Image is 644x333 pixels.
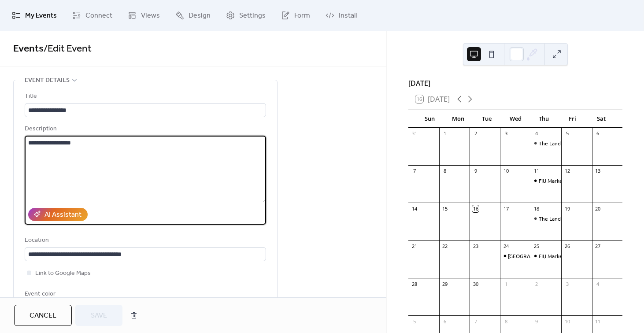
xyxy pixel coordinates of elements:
[533,243,540,250] div: 25
[472,318,479,325] div: 7
[533,318,540,325] div: 9
[25,75,70,86] span: Event details
[442,168,448,174] div: 8
[189,11,211,21] span: Design
[533,168,540,174] div: 11
[14,305,72,326] button: Cancel
[25,289,95,300] div: Event color
[442,130,448,137] div: 1
[442,243,448,250] div: 22
[25,91,264,102] div: Title
[274,4,317,27] a: Form
[44,39,92,59] span: / Edit Event
[564,318,570,325] div: 10
[339,11,357,21] span: Install
[442,205,448,212] div: 15
[442,281,448,287] div: 29
[141,11,160,21] span: Views
[503,281,509,287] div: 1
[442,318,448,325] div: 6
[121,4,167,27] a: Views
[444,110,473,128] div: Mon
[595,243,601,250] div: 27
[411,205,418,212] div: 14
[564,243,570,250] div: 26
[411,318,418,325] div: 5
[539,215,581,222] div: The Landings MIA
[531,177,561,185] div: FIU Market
[503,318,509,325] div: 8
[501,110,530,128] div: Wed
[472,281,479,287] div: 30
[472,243,479,250] div: 23
[539,140,581,147] div: The Landings MIA
[25,11,57,21] span: My Events
[564,130,570,137] div: 5
[539,177,565,185] div: FIU Market
[35,268,91,279] span: Link to Google Maps
[500,252,530,260] div: Miami Tower Pop Up
[564,281,570,287] div: 3
[595,318,601,325] div: 11
[531,215,561,222] div: The Landings MIA
[25,124,264,134] div: Description
[587,110,615,128] div: Sat
[564,205,570,212] div: 19
[472,205,479,212] div: 16
[28,208,88,221] button: AI Assistant
[508,252,577,260] div: [GEOGRAPHIC_DATA] Pop Up
[564,168,570,174] div: 12
[503,130,509,137] div: 3
[503,168,509,174] div: 10
[595,130,601,137] div: 6
[415,110,444,128] div: Sun
[85,11,112,21] span: Connect
[595,281,601,287] div: 4
[66,4,119,27] a: Connect
[533,130,540,137] div: 4
[25,235,264,246] div: Location
[319,4,363,27] a: Install
[473,110,501,128] div: Tue
[411,243,418,250] div: 21
[531,140,561,147] div: The Landings MIA
[30,311,56,321] span: Cancel
[13,39,44,59] a: Events
[219,4,272,27] a: Settings
[239,11,266,21] span: Settings
[531,252,561,260] div: FIU Market
[503,243,509,250] div: 24
[558,110,587,128] div: Fri
[411,130,418,137] div: 31
[5,4,63,27] a: My Events
[595,168,601,174] div: 13
[169,4,217,27] a: Design
[44,210,81,220] div: AI Assistant
[472,130,479,137] div: 2
[533,281,540,287] div: 2
[411,168,418,174] div: 7
[530,110,559,128] div: Thu
[539,252,565,260] div: FIU Market
[503,205,509,212] div: 17
[595,205,601,212] div: 20
[408,78,622,89] div: [DATE]
[472,168,479,174] div: 9
[411,281,418,287] div: 28
[533,205,540,212] div: 18
[294,11,310,21] span: Form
